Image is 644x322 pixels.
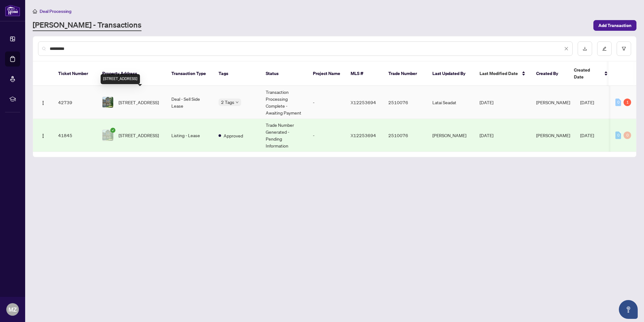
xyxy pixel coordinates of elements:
[475,62,531,86] th: Last Modified Date
[598,20,631,30] span: Add Transaction
[308,62,346,86] th: Project Name
[8,305,17,314] span: MZ
[580,132,594,138] span: [DATE]
[564,46,569,51] span: close
[119,99,159,106] span: [STREET_ADDRESS]
[97,62,166,86] th: Property Address
[569,62,613,86] th: Created Date
[383,119,427,152] td: 2510076
[351,99,376,105] span: X12253694
[580,99,594,105] span: [DATE]
[351,132,376,138] span: X12253694
[53,62,97,86] th: Ticket Number
[593,20,636,31] button: Add Transaction
[615,99,621,106] div: 0
[224,132,243,139] span: Approved
[236,101,239,104] span: down
[383,86,427,119] td: 2510076
[602,46,607,51] span: edit
[38,130,48,140] button: Logo
[536,132,570,138] span: [PERSON_NAME]
[536,99,570,105] span: [PERSON_NAME]
[41,100,46,105] img: Logo
[166,62,214,86] th: Transaction Type
[427,119,475,152] td: [PERSON_NAME]
[480,132,493,138] span: [DATE]
[53,86,97,119] td: 42739
[308,86,346,119] td: -
[261,86,308,119] td: Transaction Processing Complete - Awaiting Payment
[619,300,638,319] button: Open asap
[103,97,113,108] img: thumbnail-img
[383,62,427,86] th: Trade Number
[166,86,214,119] td: Deal - Sell Side Lease
[41,133,46,138] img: Logo
[622,46,626,51] span: filter
[346,62,383,86] th: MLS #
[480,70,518,77] span: Last Modified Date
[427,86,475,119] td: Latai Seadat
[615,131,621,139] div: 0
[53,119,97,152] td: 41845
[574,67,600,80] span: Created Date
[480,99,493,105] span: [DATE]
[583,46,587,51] span: download
[531,62,569,86] th: Created By
[166,119,214,152] td: Listing - Lease
[101,74,140,84] div: [STREET_ADDRESS]
[5,5,20,16] img: logo
[33,20,142,31] a: [PERSON_NAME] - Transactions
[624,99,631,106] div: 1
[103,130,113,141] img: thumbnail-img
[221,99,234,106] span: 2 Tags
[214,62,261,86] th: Tags
[38,97,48,107] button: Logo
[40,8,71,14] span: Deal Processing
[33,9,37,13] span: home
[110,128,115,133] span: check-circle
[624,131,631,139] div: 0
[261,119,308,152] td: Trade Number Generated - Pending Information
[261,62,308,86] th: Status
[119,132,159,139] span: [STREET_ADDRESS]
[308,119,346,152] td: -
[617,41,631,56] button: filter
[427,62,475,86] th: Last Updated By
[578,41,592,56] button: download
[597,41,612,56] button: edit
